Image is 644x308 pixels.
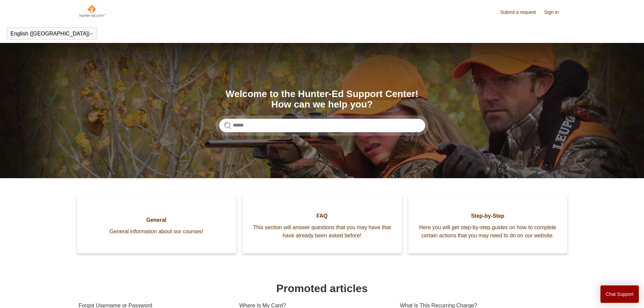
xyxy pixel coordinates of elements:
[77,195,236,253] a: General General information about our courses!
[253,223,391,240] span: This section will answer questions that you may have that have already been asked before!
[419,223,557,240] span: Here you will get step-by-step guides on how to complete certain actions that you may need to do ...
[87,216,226,224] span: General
[10,31,94,37] button: English ([GEOGRAPHIC_DATA])
[408,195,567,253] a: Step-by-Step Here you will get step-by-step guides on how to complete certain actions that you ma...
[87,228,226,236] span: General information about our courses!
[243,195,402,253] a: FAQ This section will answer questions that you may have that have already been asked before!
[419,212,557,220] span: Step-by-Step
[500,9,543,16] a: Submit a request
[79,280,566,297] h1: Promoted articles
[79,4,106,18] img: Hunter-Ed Help Center home page
[544,9,566,16] a: Sign in
[253,212,391,220] span: FAQ
[219,119,425,132] input: Search
[600,285,639,303] button: Chat Support
[219,89,425,110] h1: Welcome to the Hunter-Ed Support Center! How can we help you?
